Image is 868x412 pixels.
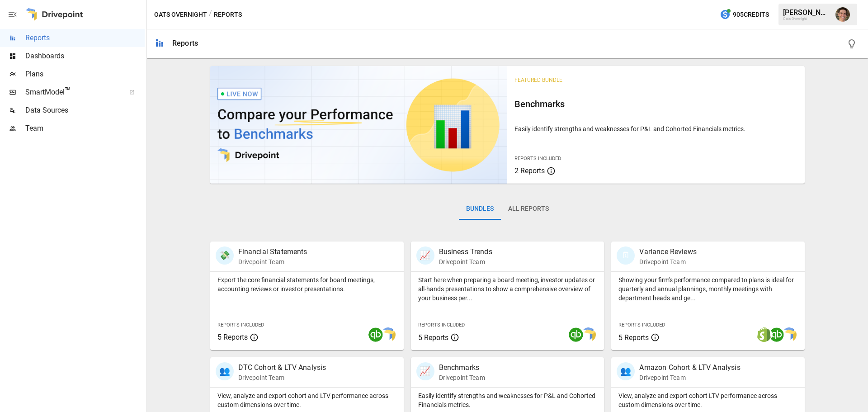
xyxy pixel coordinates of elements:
p: Start here when preparing a board meeting, investor updates or all-hands presentations to show a ... [418,275,597,303]
img: shopify [757,327,771,342]
span: Data Sources [25,105,145,116]
p: Drivepoint Team [238,373,326,382]
span: Featured Bundle [514,77,562,83]
span: 5 Reports [418,333,448,342]
button: All Reports [501,198,556,220]
div: [PERSON_NAME] [783,8,830,17]
button: Bundles [459,198,501,220]
div: 📈 [416,362,434,380]
p: Amazon Cohort & LTV Analysis [639,362,740,373]
div: / [209,9,212,20]
button: Ryan Zayas [830,2,855,27]
span: SmartModel [25,87,119,98]
span: Reports Included [618,322,665,328]
p: Variance Reviews [639,246,696,257]
img: smart model [581,327,596,342]
p: Showing your firm's performance compared to plans is ideal for quarterly and annual plannings, mo... [618,275,797,303]
p: DTC Cohort & LTV Analysis [238,362,326,373]
img: smart model [381,327,396,342]
p: Business Trends [439,246,492,257]
h6: Benchmarks [514,97,797,111]
p: Drivepoint Team [238,257,307,266]
span: Plans [25,69,145,80]
p: Drivepoint Team [639,257,696,266]
p: Financial Statements [238,246,307,257]
div: 💸 [216,246,234,265]
img: smart model [782,327,797,342]
div: Oats Overnight [783,17,830,21]
span: Reports Included [418,322,465,328]
p: Easily identify strengths and weaknesses for P&L and Cohorted Financials metrics. [418,391,597,409]
div: Reports [172,39,198,47]
p: Drivepoint Team [439,373,485,382]
img: video thumbnail [210,66,508,184]
img: quickbooks [569,327,583,342]
button: Oats Overnight [154,9,207,20]
p: Export the core financial statements for board meetings, accounting reviews or investor presentat... [217,275,396,294]
div: 🗓 [617,246,635,265]
div: 👥 [617,362,635,380]
img: Ryan Zayas [835,7,850,22]
p: Easily identify strengths and weaknesses for P&L and Cohorted Financials metrics. [514,124,797,133]
span: ™ [65,85,71,97]
p: View, analyze and export cohort LTV performance across custom dimensions over time. [618,391,797,409]
span: Team [25,123,145,134]
div: 👥 [216,362,234,380]
span: 905 Credits [733,9,769,20]
span: 5 Reports [618,333,649,342]
p: Drivepoint Team [639,373,740,382]
span: Reports Included [514,156,561,161]
span: 2 Reports [514,166,545,175]
p: View, analyze and export cohort and LTV performance across custom dimensions over time. [217,391,396,409]
button: 905Credits [716,6,773,23]
span: 5 Reports [217,333,248,341]
span: Reports Included [217,322,264,328]
img: quickbooks [368,327,383,342]
img: quickbooks [769,327,784,342]
p: Drivepoint Team [439,257,492,266]
span: Dashboards [25,51,145,62]
div: 📈 [416,246,434,265]
p: Benchmarks [439,362,485,373]
span: Reports [25,33,145,43]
